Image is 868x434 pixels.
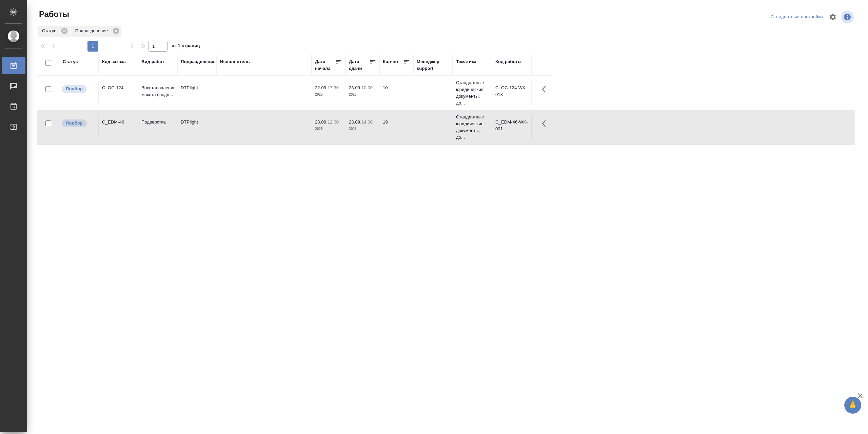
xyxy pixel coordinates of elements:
td: 19 [379,115,413,139]
td: 10 [379,81,413,105]
p: Подбор [66,86,83,92]
div: Статус [63,58,78,65]
p: Восстановление макета средн... [141,84,174,98]
p: 17:30 [328,85,339,90]
p: 2025 [315,126,342,132]
p: 23.09, [349,85,361,90]
p: Статус [42,27,59,34]
div: Можно подбирать исполнителей [61,84,95,94]
div: Дата сдачи [349,58,369,72]
p: Стандартные юридические документы, до... [456,114,489,141]
div: Подразделение [71,26,121,37]
p: 2025 [315,91,342,98]
p: Подверстка [141,119,174,126]
div: C_EDM-46 [102,119,135,126]
div: Вид работ [141,58,164,65]
p: 23.09, [349,119,361,125]
div: C_OC-124 [102,84,135,91]
div: Дата начала [315,58,335,72]
div: Можно подбирать исполнителей [61,119,95,128]
p: 14:00 [361,119,373,125]
p: 23.09, [315,119,328,125]
button: Здесь прячутся важные кнопки [538,115,554,132]
div: Подразделение [181,58,216,65]
td: C_EDM-46-WK-001 [492,115,531,139]
span: Работы [37,9,69,20]
td: DTPlight [177,115,217,139]
p: 10:00 [361,85,373,90]
span: из 1 страниц [172,42,200,52]
div: Статус [38,26,70,37]
div: Код заказа [102,58,126,65]
p: Подразделение [75,27,110,34]
div: Исполнитель [220,58,250,65]
div: split button [769,12,825,22]
td: C_OC-124-WK-013 [492,81,531,105]
button: Здесь прячутся важные кнопки [538,81,554,97]
p: Стандартные юридические документы, до... [456,79,489,107]
button: 🙏 [844,397,861,414]
p: 2025 [349,126,376,132]
span: Настроить таблицу [825,9,841,25]
span: Посмотреть информацию [841,11,855,23]
div: Код работы [495,58,521,65]
span: 🙏 [847,398,859,412]
p: 12:00 [328,119,339,125]
p: 22.09, [315,85,328,90]
div: Тематика [456,58,476,65]
div: Менеджер support [417,58,449,72]
p: Подбор [66,120,83,127]
div: Кол-во [383,58,398,65]
p: 2025 [349,91,376,98]
td: DTPlight [177,81,217,105]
